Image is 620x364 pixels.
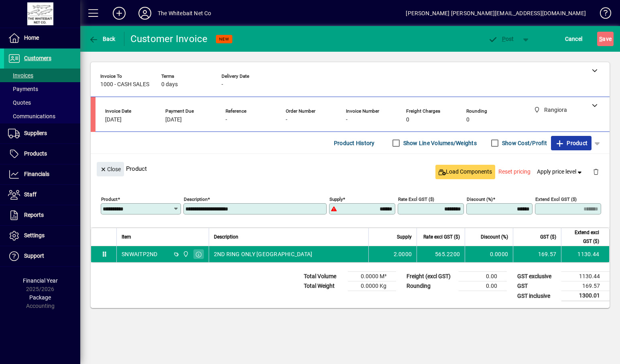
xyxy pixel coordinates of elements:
[402,272,459,281] td: Freight (excl GST)
[95,165,126,172] app-page-header-button: Close
[214,233,238,241] span: Description
[24,171,49,177] span: Financials
[4,69,80,82] a: Invoices
[348,272,396,281] td: 0.0000 M³
[8,99,31,106] span: Quotes
[8,86,38,92] span: Payments
[300,281,348,291] td: Total Weight
[29,294,51,301] span: Package
[563,32,585,46] button: Cancel
[561,272,610,281] td: 1130.44
[465,246,513,262] td: 0.0000
[24,212,44,218] span: Reports
[97,162,124,176] button: Close
[439,168,492,176] span: Load Components
[599,36,602,42] span: S
[561,291,610,301] td: 1300.01
[222,81,223,88] span: -
[498,168,531,176] span: Reset pricing
[597,32,614,46] button: Save
[565,32,583,45] span: Cancel
[122,250,158,258] div: SNWAITP2ND
[331,136,378,150] button: Product History
[481,233,508,241] span: Discount (%)
[286,117,287,123] span: -
[161,81,178,88] span: 0 days
[80,32,124,46] app-page-header-button: Back
[495,165,534,179] button: Reset pricing
[551,136,592,150] button: Product
[466,117,470,123] span: 0
[599,32,612,45] span: ave
[402,139,477,147] label: Show Line Volumes/Weights
[4,205,80,225] a: Reports
[467,196,493,202] mat-label: Discount (%)
[8,113,55,119] span: Communications
[540,233,556,241] span: GST ($)
[165,117,182,123] span: [DATE]
[422,250,460,258] div: 565.2200
[24,253,44,259] span: Support
[24,34,39,41] span: Home
[101,196,118,202] mat-label: Product
[586,162,606,181] button: Delete
[594,2,610,28] a: Knowledge Base
[23,277,58,284] span: Financial Year
[397,233,412,241] span: Supply
[105,117,122,123] span: [DATE]
[106,6,132,20] button: Add
[346,117,348,123] span: -
[513,272,561,281] td: GST exclusive
[4,246,80,266] a: Support
[24,130,47,136] span: Suppliers
[181,250,190,259] span: Rangiora
[423,233,460,241] span: Rate excl GST ($)
[4,82,80,96] a: Payments
[561,246,609,262] td: 1130.44
[300,272,348,281] td: Total Volume
[91,154,610,183] div: Product
[534,165,587,179] button: Apply price level
[4,109,80,123] a: Communications
[513,291,561,301] td: GST inclusive
[89,36,116,42] span: Back
[184,196,207,202] mat-label: Description
[100,81,149,88] span: 1000 - CASH SALES
[4,144,80,164] a: Products
[4,28,80,48] a: Home
[329,196,343,202] mat-label: Supply
[122,233,131,241] span: Item
[24,232,45,239] span: Settings
[513,246,561,262] td: 169.57
[484,32,518,46] button: Post
[555,137,587,150] span: Product
[24,191,37,198] span: Staff
[4,164,80,184] a: Financials
[24,55,51,61] span: Customers
[500,139,547,147] label: Show Cost/Profit
[226,117,227,123] span: -
[334,137,375,150] span: Product History
[158,7,211,20] div: The Whitebait Net Co
[435,165,495,179] button: Load Components
[87,32,118,46] button: Back
[459,281,507,291] td: 0.00
[561,281,610,291] td: 169.57
[537,168,583,176] span: Apply price level
[406,117,409,123] span: 0
[535,196,577,202] mat-label: Extend excl GST ($)
[402,281,459,291] td: Rounding
[4,96,80,109] a: Quotes
[513,281,561,291] td: GST
[100,163,121,176] span: Close
[214,250,313,258] span: 2ND RING ONLY [GEOGRAPHIC_DATA]
[488,36,514,42] span: ost
[4,185,80,205] a: Staff
[566,228,599,246] span: Extend excl GST ($)
[459,272,507,281] td: 0.00
[4,123,80,144] a: Suppliers
[348,281,396,291] td: 0.0000 Kg
[4,226,80,246] a: Settings
[586,168,606,175] app-page-header-button: Delete
[219,36,229,42] span: NEW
